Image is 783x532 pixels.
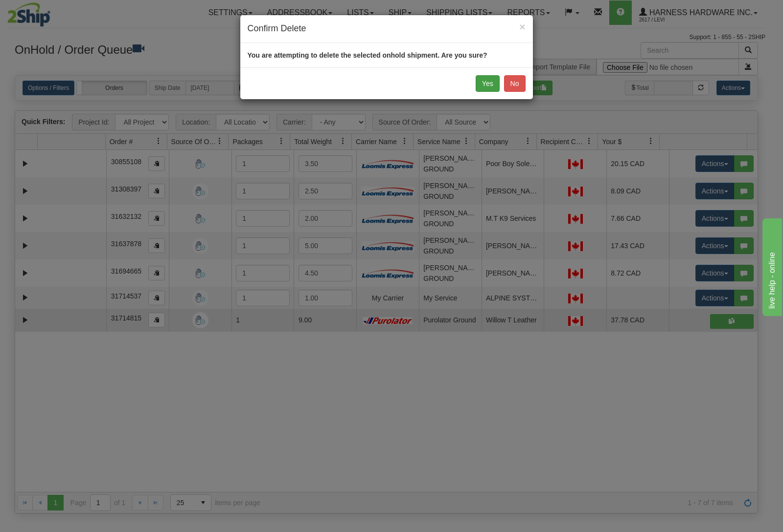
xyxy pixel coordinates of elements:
[7,6,91,18] div: live help - online
[760,216,782,316] iframe: chat widget
[504,75,526,92] button: No
[248,51,487,59] strong: You are attempting to delete the selected onhold shipment. Are you sure?
[519,21,525,32] button: Close
[476,75,500,92] button: Yes
[248,22,526,35] h4: Confirm Delete
[519,21,525,32] span: ×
